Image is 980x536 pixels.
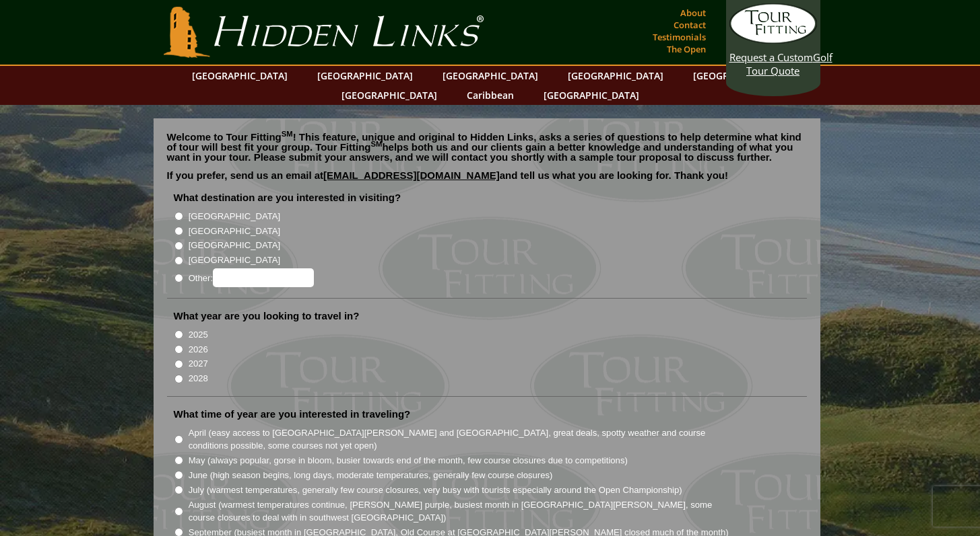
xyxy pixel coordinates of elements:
[189,372,208,385] label: 2028
[371,140,383,148] sup: SM
[174,309,360,323] label: What year are you looking to travel in?
[189,268,314,287] label: Other:
[663,40,709,59] a: The Open
[167,170,807,190] p: If you prefer, send us an email at and tell us what you are looking for. Thank you!
[677,3,709,22] a: About
[561,66,670,85] a: [GEOGRAPHIC_DATA]
[460,85,521,105] a: Caribbean
[167,132,807,162] p: Welcome to Tour Fitting ! This feature, unique and original to Hidden Links, asks a series of que...
[649,28,709,46] a: Testimonials
[323,169,500,181] a: [EMAIL_ADDRESS][DOMAIN_NAME]
[189,225,280,238] label: [GEOGRAPHIC_DATA]
[185,66,294,85] a: [GEOGRAPHIC_DATA]
[537,85,646,105] a: [GEOGRAPHIC_DATA]
[174,191,401,204] label: What destination are you interested in visiting?
[189,426,730,453] label: April (easy access to [GEOGRAPHIC_DATA][PERSON_NAME] and [GEOGRAPHIC_DATA], great deals, spotty w...
[189,498,730,525] label: August (warmest temperatures continue, [PERSON_NAME] purple, busiest month in [GEOGRAPHIC_DATA][P...
[189,454,628,467] label: May (always popular, gorse in bloom, busier towards end of the month, few course closures due to ...
[311,66,420,85] a: [GEOGRAPHIC_DATA]
[189,328,208,342] label: 2025
[335,85,444,105] a: [GEOGRAPHIC_DATA]
[686,66,795,85] a: [GEOGRAPHIC_DATA]
[189,254,280,267] label: [GEOGRAPHIC_DATA]
[213,268,314,287] input: Other:
[729,3,817,77] a: Request a CustomGolf Tour Quote
[436,66,545,85] a: [GEOGRAPHIC_DATA]
[282,130,293,138] sup: SM
[189,239,280,252] label: [GEOGRAPHIC_DATA]
[189,343,208,356] label: 2026
[729,50,813,64] span: Request a Custom
[189,210,280,223] label: [GEOGRAPHIC_DATA]
[189,484,682,497] label: July (warmest temperatures, generally few course closures, very busy with tourists especially aro...
[189,469,553,482] label: June (high season begins, long days, moderate temperatures, generally few course closures)
[670,15,709,34] a: Contact
[189,357,208,371] label: 2027
[174,408,411,421] label: What time of year are you interested in traveling?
